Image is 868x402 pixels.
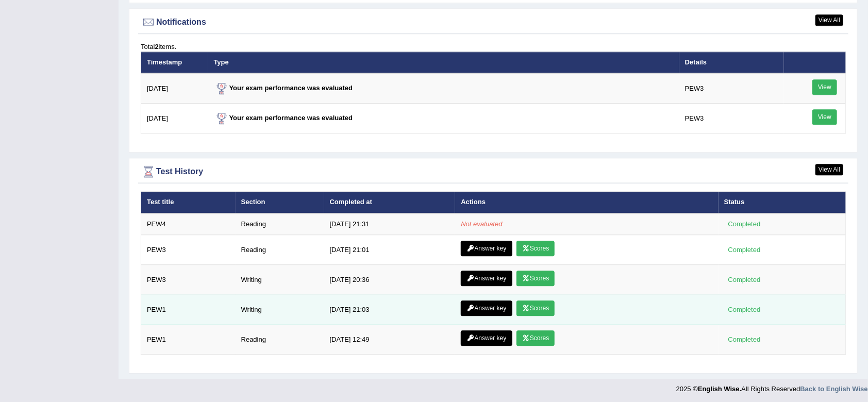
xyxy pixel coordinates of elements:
div: Test History [141,164,846,179]
em: Not evaluated [461,220,502,228]
th: Status [719,192,846,213]
th: Section [236,192,324,213]
div: Notifications [141,14,846,30]
a: View All [815,164,843,175]
td: [DATE] 12:49 [324,325,456,355]
strong: English Wise. [698,385,741,393]
td: [DATE] 21:01 [324,235,456,265]
td: Writing [236,295,324,325]
a: Answer key [461,330,512,346]
a: Scores [516,271,555,286]
th: Timestamp [141,52,208,73]
div: Completed [724,274,764,285]
th: Details [679,52,784,73]
a: Back to English Wise [800,385,868,393]
td: PEW3 [679,73,784,104]
div: 2025 © All Rights Reserved [676,379,868,394]
div: Completed [724,304,764,315]
a: View All [815,14,843,26]
div: Total items. [141,42,846,52]
td: Reading [236,325,324,355]
th: Type [208,52,679,73]
td: [DATE] [141,104,208,133]
a: Scores [516,300,555,316]
th: Test title [141,192,236,213]
td: Reading [236,235,324,265]
div: Completed [724,219,764,229]
td: PEW3 [141,235,236,265]
td: [DATE] 21:03 [324,295,456,325]
td: PEW4 [141,213,236,235]
td: Reading [236,213,324,235]
td: [DATE] 20:36 [324,265,456,295]
a: Scores [516,241,555,256]
strong: Your exam performance was evaluated [214,114,353,122]
td: PEW1 [141,325,236,355]
a: Answer key [461,241,512,256]
strong: Your exam performance was evaluated [214,84,353,92]
th: Actions [455,192,718,213]
a: Answer key [461,271,512,286]
a: Answer key [461,300,512,316]
th: Completed at [324,192,456,213]
td: Writing [236,265,324,295]
div: Completed [724,334,764,345]
div: Completed [724,244,764,255]
td: [DATE] 21:31 [324,213,456,235]
a: Scores [516,330,555,346]
td: PEW3 [679,104,784,133]
td: PEW1 [141,295,236,325]
a: View [812,109,837,125]
b: 2 [155,43,158,51]
a: View [812,79,837,95]
td: [DATE] [141,73,208,104]
td: PEW3 [141,265,236,295]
